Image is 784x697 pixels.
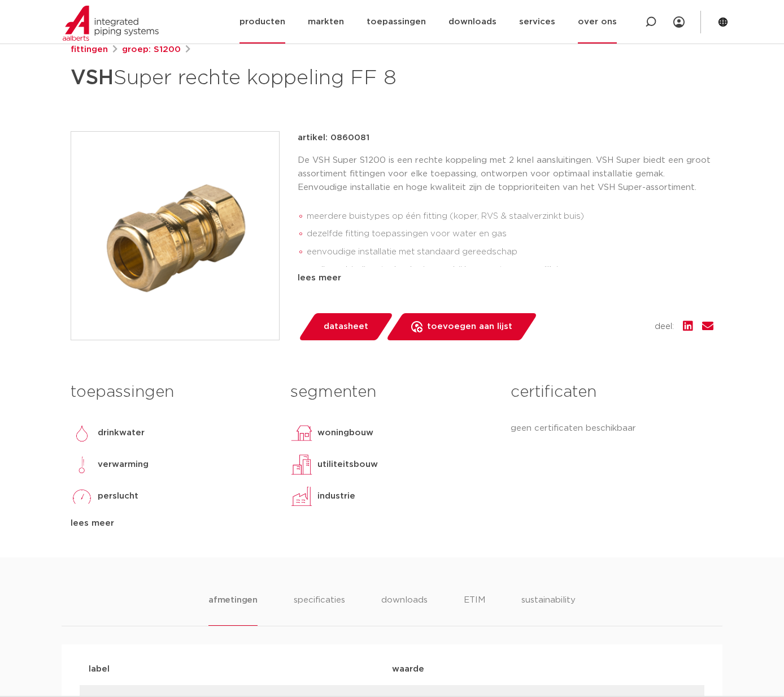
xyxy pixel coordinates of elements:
[464,594,485,626] li: ETIM
[98,426,145,440] p: drinkwater
[298,131,369,145] p: artikel: 0860081
[71,517,273,530] div: lees meer
[89,663,392,676] p: label
[71,381,273,404] h3: toepassingen
[511,381,713,404] h3: certificaten
[521,594,576,626] li: sustainability
[317,426,373,440] p: woningbouw
[317,458,378,471] p: utiliteitsbouw
[324,318,368,336] span: datasheet
[307,207,713,226] li: meerdere buistypes op één fitting (koper, RVS & staalverzinkt buis)
[392,663,695,676] p: waarde
[298,313,394,340] a: datasheet
[71,43,108,57] a: fittingen
[307,261,713,279] li: snelle verbindingstechnologie waarbij her-montage mogelijk is
[290,485,313,508] img: industrie
[298,271,713,285] div: lees meer
[98,490,138,503] p: perslucht
[317,490,355,503] p: industrie
[290,381,493,404] h3: segmenten
[511,422,713,435] p: geen certificaten beschikbaar
[298,154,713,194] p: De VSH Super S1200 is een rechte koppeling met 2 knel aansluitingen. VSH Super biedt een groot as...
[655,320,674,334] span: deel:
[427,318,512,336] span: toevoegen aan lijst
[208,594,258,626] li: afmetingen
[71,422,93,444] img: drinkwater
[290,453,313,476] img: utiliteitsbouw
[71,485,93,508] img: perslucht
[290,422,313,444] img: woningbouw
[307,225,713,243] li: dezelfde fitting toepassingen voor water en gas
[71,132,279,340] img: Product Image for VSH Super rechte koppeling FF 8
[122,43,181,57] a: groep: S1200
[71,68,114,88] strong: VSH
[71,61,495,95] h1: Super rechte koppeling FF 8
[98,458,149,471] p: verwarming
[381,594,428,626] li: downloads
[71,453,93,476] img: verwarming
[294,594,345,626] li: specificaties
[307,243,713,261] li: eenvoudige installatie met standaard gereedschap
